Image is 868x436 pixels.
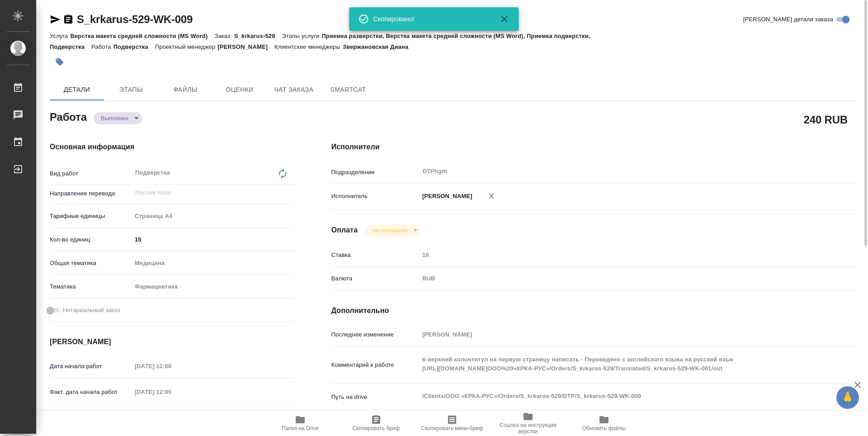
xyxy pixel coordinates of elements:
[50,189,132,198] p: Направление перевода
[419,352,814,376] textarea: в верхний колонтитул на первую страницу написать - Переведено с английского языка на русский язык...
[50,336,295,347] h4: [PERSON_NAME]
[50,235,132,244] p: Кол-во единиц
[50,52,70,72] button: Добавить тэг
[495,422,561,435] span: Ссылка на инструкции верстки
[109,84,153,95] span: Этапы
[70,33,214,39] p: Верстка макета средней сложности (MS Word)
[326,84,370,95] span: SmartCat
[338,411,414,436] button: Скопировать бриф
[50,142,295,152] h4: Основная информация
[365,224,420,237] div: Выполнен
[113,43,155,50] p: Подверстка
[218,84,261,95] span: Оценки
[282,425,319,431] span: Папка на Drive
[331,168,419,177] p: Подразделение
[217,43,274,50] p: [PERSON_NAME]
[274,43,343,50] p: Клиентские менеджеры
[132,279,295,294] div: Фармацевтика
[836,386,859,409] button: 🙏
[132,385,211,398] input: Пустое поле
[804,112,848,127] h2: 240 RUB
[132,256,295,271] div: Медицина
[50,259,132,268] p: Общая тематика
[91,43,113,50] p: Работа
[419,328,814,341] input: Пустое поле
[582,425,626,431] span: Обновить файлы
[421,425,483,431] span: Скопировать мини-бриф
[494,14,515,24] button: Закрыть
[50,388,132,397] p: Факт. дата начала работ
[50,108,87,124] h2: Работа
[272,84,316,95] span: Чат заказа
[77,13,193,25] a: S_krkarus-529-WK-009
[50,169,132,178] p: Вид работ
[419,248,814,261] input: Пустое поле
[743,15,833,24] span: [PERSON_NAME] детали заказа
[98,114,131,122] button: Выполнен
[331,192,419,201] p: Исполнитель
[352,425,400,431] span: Скопировать бриф
[369,227,410,234] button: Не оплачена
[234,33,282,39] p: S_krkarus-529
[481,186,501,206] button: Удалить исполнителя
[414,411,490,436] button: Скопировать мини-бриф
[132,209,295,224] div: Страница А4
[214,33,234,39] p: Заказ:
[840,388,855,407] span: 🙏
[63,14,74,25] button: Скопировать ссылку
[331,360,419,370] p: Комментарий к работе
[132,409,211,422] input: Пустое поле
[419,192,472,201] p: [PERSON_NAME]
[55,84,99,95] span: Детали
[155,43,217,50] p: Проектный менеджер
[419,271,814,286] div: RUB
[134,187,274,198] input: Пустое поле
[132,360,211,373] input: Пустое поле
[50,362,132,371] p: Дата начала работ
[94,112,142,124] div: Выполнен
[373,14,486,24] div: Скопировано!
[63,306,120,315] span: Нотариальный заказ
[282,33,322,39] p: Этапы услуги
[331,330,419,339] p: Последнее изменение
[331,142,858,152] h4: Исполнители
[566,411,642,436] button: Обновить файлы
[331,251,419,260] p: Ставка
[132,233,295,246] input: ✎ Введи что-нибудь
[262,411,338,436] button: Папка на Drive
[50,14,61,25] button: Скопировать ссылку для ЯМессенджера
[331,274,419,283] p: Валюта
[50,33,70,39] p: Услуга
[50,212,132,221] p: Тарифные единицы
[50,282,132,291] p: Тематика
[331,225,358,236] h4: Оплата
[331,305,858,316] h4: Дополнительно
[419,389,814,404] textarea: /Clients/ООО «КРКА-РУС»/Orders/S_krkarus-529/DTP/S_krkarus-529-WK-009
[164,84,207,95] span: Файлы
[490,411,566,436] button: Ссылка на инструкции верстки
[343,43,415,50] p: Звержановская Диана
[331,393,419,402] p: Путь на drive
